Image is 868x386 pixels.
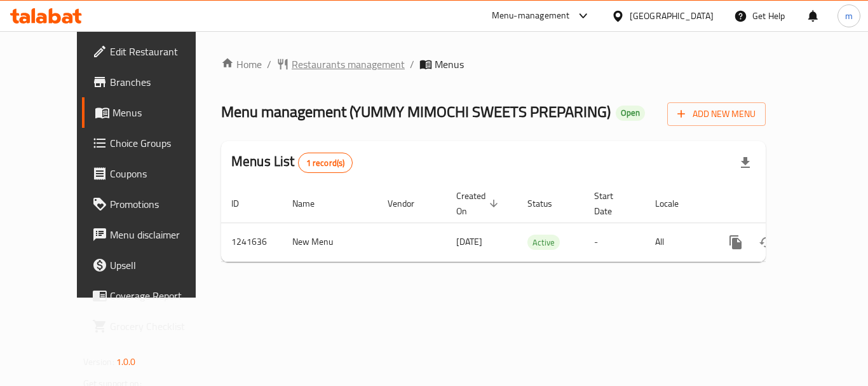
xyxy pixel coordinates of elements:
[630,9,714,23] div: [GEOGRAPHIC_DATA]
[267,57,271,72] li: /
[112,105,212,120] span: Menus
[410,57,414,72] li: /
[110,166,212,181] span: Coupons
[276,57,405,72] a: Restaurants management
[456,188,502,219] span: Created On
[83,354,114,370] span: Version:
[110,227,212,242] span: Menu disclaimer
[116,354,136,370] span: 1.0.0
[82,250,222,280] a: Upsell
[110,288,212,303] span: Coverage Report
[82,311,222,341] a: Grocery Checklist
[584,223,645,261] td: -
[221,97,611,126] span: Menu management ( YUMMY MIMOCHI SWEETS PREPARING )
[435,57,464,72] span: Menus
[221,184,853,262] table: enhanced table
[82,158,222,189] a: Coupons
[82,189,222,219] a: Promotions
[110,135,212,151] span: Choice Groups
[730,148,761,178] div: Export file
[677,106,756,122] span: Add New Menu
[82,67,222,97] a: Branches
[527,196,569,211] span: Status
[82,280,222,311] a: Coverage Report
[221,57,262,72] a: Home
[594,188,630,219] span: Start Date
[492,8,570,24] div: Menu-management
[110,258,212,273] span: Upsell
[82,97,222,128] a: Menus
[231,152,353,173] h2: Menus List
[110,319,212,334] span: Grocery Checklist
[282,223,377,261] td: New Menu
[667,102,766,126] button: Add New Menu
[388,196,431,211] span: Vendor
[710,184,853,223] th: Actions
[616,106,645,121] div: Open
[292,196,331,211] span: Name
[221,223,282,261] td: 1241636
[110,74,212,90] span: Branches
[221,57,766,72] nav: breadcrumb
[299,157,353,169] span: 1 record(s)
[655,196,695,211] span: Locale
[231,196,255,211] span: ID
[82,36,222,67] a: Edit Restaurant
[456,233,482,250] span: [DATE]
[110,196,212,212] span: Promotions
[721,227,751,258] button: more
[82,128,222,158] a: Choice Groups
[292,57,405,72] span: Restaurants management
[82,219,222,250] a: Menu disclaimer
[110,44,212,59] span: Edit Restaurant
[845,9,853,23] span: m
[616,107,645,118] span: Open
[527,235,560,250] span: Active
[751,227,782,258] button: Change Status
[645,223,710,261] td: All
